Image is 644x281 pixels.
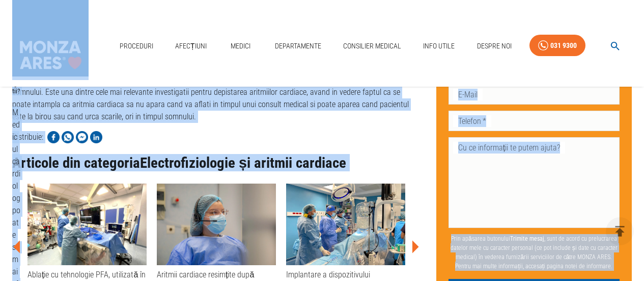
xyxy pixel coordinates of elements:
img: Share on Facebook Messenger [76,131,88,143]
a: Consilier Medical [339,36,405,57]
div: 031 9300 [550,39,577,52]
a: Afecțiuni [171,36,211,57]
a: Despre Noi [473,36,516,57]
img: Aritmii cardiace resimțite după procedura de ablație [157,184,276,265]
p: Distribuie: [12,131,43,143]
img: Implantare a dispozitivului Watchman la Spitalul ARES din Cluj-Napoca: șansă la viață pentru un p... [286,184,405,265]
a: 031 9300 [529,35,585,57]
img: Share on Facebook [47,131,60,143]
a: Medici [225,36,257,57]
img: Ablație cu tehnologie PFA, utilizată în premieră în sistemul privat, pentru fibrilație atrială pa... [27,184,147,265]
b: Trimite mesaj [510,235,544,242]
h3: Articole din categoria Electrofiziologie și aritmii cardiace [12,155,420,171]
img: Share on LinkedIn [90,131,102,143]
img: Share on WhatsApp [62,131,74,143]
button: delete [606,217,634,245]
a: Info Utile [419,36,459,57]
a: Proceduri [116,36,157,57]
p: Prin apăsarea butonului , sunt de acord cu prelucrarea datelor mele cu caracter personal (ce pot ... [449,230,620,275]
a: Departamente [271,36,325,57]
